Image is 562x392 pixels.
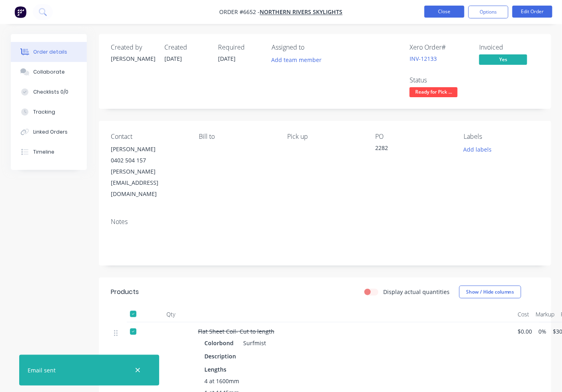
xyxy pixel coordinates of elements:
button: Close [424,6,464,18]
div: [PERSON_NAME][EMAIL_ADDRESS][DOMAIN_NAME] [111,166,186,200]
span: 0% [539,327,547,336]
button: Collaborate [11,62,87,82]
label: Display actual quantities [383,288,450,296]
button: Order details [11,42,87,62]
div: Xero Order # [410,44,470,51]
button: Show / Hide columns [459,286,521,298]
div: Created by [111,44,155,51]
div: Surfmist [240,337,266,349]
button: Timeline [11,142,87,162]
div: Colorbond [204,337,237,349]
div: Email sent [28,366,56,374]
div: Labels [464,133,539,140]
span: Ready for Pick ... [410,87,458,97]
div: Bill to [199,133,275,140]
div: Collaborate [33,68,65,76]
button: Options [468,6,508,18]
span: Yes [479,54,527,64]
button: Ready for Pick ... [410,87,458,99]
span: $0.00 [518,327,532,336]
button: Add team member [272,54,326,65]
div: Contact [111,133,186,140]
div: Cost [515,306,533,322]
span: Order #6652 - [220,8,260,16]
div: Assigned to [272,44,352,51]
div: Required [218,44,262,51]
a: INV-12133 [410,55,437,62]
div: 0402 504 157 [111,155,186,166]
div: Linked Orders [33,128,68,136]
div: Notes [111,218,539,226]
div: Description [204,350,239,362]
span: Lengths [204,365,226,374]
span: [DATE] [164,55,182,62]
div: Invoiced [479,44,539,51]
div: [PERSON_NAME] [111,144,186,155]
div: Checklists 0/0 [33,88,68,96]
div: Order details [33,48,67,56]
span: 4 at 1600mm [204,377,239,385]
div: Markup [533,306,558,322]
span: Flat Sheet Coil- Cut to length [198,328,274,335]
button: Add team member [267,54,326,65]
span: [DATE] [218,55,236,62]
div: Pick up [287,133,363,140]
button: Edit Order [512,6,552,18]
div: Qty [147,306,195,322]
div: Created [164,44,208,51]
a: Northern Rivers Skylights [260,8,343,16]
div: Timeline [33,148,54,156]
div: [PERSON_NAME]0402 504 157[PERSON_NAME][EMAIL_ADDRESS][DOMAIN_NAME] [111,144,186,200]
div: 2282 [376,144,451,155]
div: Tracking [33,108,55,116]
img: Factory [14,6,26,18]
button: Tracking [11,102,87,122]
button: Add labels [459,144,496,154]
div: PO [376,133,451,140]
button: Checklists 0/0 [11,82,87,102]
div: Products [111,287,139,297]
div: Status [410,76,470,84]
button: Linked Orders [11,122,87,142]
div: [PERSON_NAME] [111,54,155,63]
